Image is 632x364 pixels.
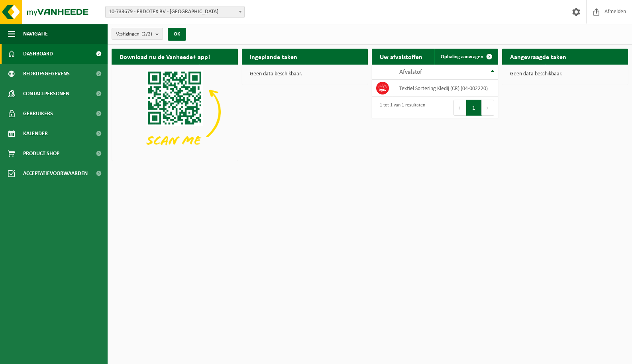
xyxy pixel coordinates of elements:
[23,124,48,144] span: Kalender
[372,49,430,64] h2: Uw afvalstoffen
[502,49,574,64] h2: Aangevraagde taken
[141,31,152,37] count: (2/2)
[434,49,497,65] a: Ophaling aanvragen
[23,64,70,84] span: Bedrijfsgegevens
[242,49,305,64] h2: Ingeplande taken
[399,69,422,75] span: Afvalstof
[112,28,163,40] button: Vestigingen(2/2)
[23,44,53,64] span: Dashboard
[441,54,483,59] span: Ophaling aanvragen
[168,28,186,41] button: OK
[106,6,244,18] span: 10-733679 - ERDOTEX BV - Ridderkerk
[482,100,494,116] button: Next
[250,71,360,77] p: Geen data beschikbaar.
[23,144,59,163] span: Product Shop
[466,100,482,116] button: 1
[23,104,53,124] span: Gebruikers
[376,99,425,116] div: 1 tot 1 van 1 resultaten
[510,71,620,77] p: Geen data beschikbaar.
[112,65,238,159] img: Download de VHEPlus App
[112,49,218,64] h2: Download nu de Vanheede+ app!
[105,6,245,18] span: 10-733679 - ERDOTEX BV - Ridderkerk
[23,24,48,44] span: Navigatie
[116,28,152,40] span: Vestigingen
[23,84,69,104] span: Contactpersonen
[393,80,498,97] td: Textiel Sortering Kledij (CR) (04-002220)
[23,163,88,183] span: Acceptatievoorwaarden
[453,100,466,116] button: Previous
